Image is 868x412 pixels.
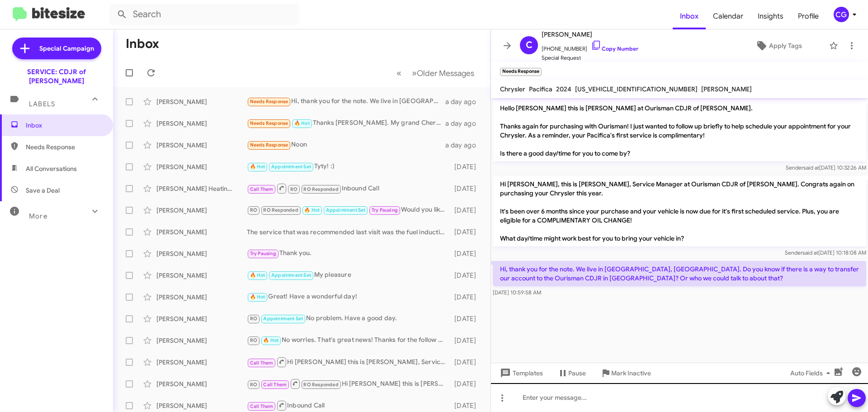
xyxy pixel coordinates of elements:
span: Call Them [250,360,274,366]
div: [DATE] [450,227,483,237]
div: [PERSON_NAME] [156,336,247,345]
span: Appointment Set [271,164,311,170]
span: Auto Fields [790,365,834,381]
div: [PERSON_NAME] [156,358,247,367]
div: [PERSON_NAME] [156,97,247,106]
span: RO [250,382,257,388]
div: [DATE] [450,293,483,302]
span: Call Them [250,403,274,409]
p: Hi [PERSON_NAME], this is [PERSON_NAME], Service Manager at Ourisman CDJR of [PERSON_NAME]. Congr... [493,176,866,246]
div: [PERSON_NAME] [156,227,247,237]
span: [US_VEHICLE_IDENTIFICATION_NUMBER] [575,85,698,93]
span: Try Pausing [250,251,276,256]
div: Thank you. [247,248,450,259]
div: CG [834,7,849,22]
a: Profile [791,3,826,29]
span: Appointment Set [271,272,311,278]
span: 🔥 Hot [250,294,265,300]
a: Calendar [706,3,750,29]
button: Apply Tags [732,38,825,54]
button: Previous [391,64,407,82]
div: Great! Have a wonderful day! [247,292,450,302]
div: Would you like one of the representatives to call you about any vehicle concerns? [247,205,450,215]
div: [DATE] [450,184,483,193]
span: 🔥 Hot [263,337,278,343]
span: « [396,67,401,79]
span: RO [290,186,297,192]
h1: Inbox [126,37,159,51]
button: Mark Inactive [593,365,658,381]
span: RO [250,337,257,343]
span: RO Responded [303,382,338,388]
span: Appointment Set [326,207,366,213]
div: [PERSON_NAME] [156,271,247,280]
div: [DATE] [450,336,483,345]
span: Call Them [250,186,274,192]
div: Inbound Call [247,183,450,194]
div: No worries. That's great news! Thanks for the follow up. [247,335,450,346]
a: Inbox [673,3,706,29]
div: [PERSON_NAME] [156,249,247,258]
div: a day ago [445,97,483,106]
span: RO [250,316,257,322]
div: [DATE] [450,162,483,171]
a: Special Campaign [12,38,101,59]
span: » [412,67,417,79]
span: Sender [DATE] 10:18:08 AM [785,249,866,256]
span: More [29,212,47,220]
div: a day ago [445,141,483,150]
div: [PERSON_NAME] [156,206,247,215]
div: [DATE] [450,206,483,215]
div: [PERSON_NAME] [156,314,247,323]
span: C [526,38,533,52]
div: [PERSON_NAME] [156,162,247,171]
span: 🔥 Hot [304,207,320,213]
span: Save a Deal [26,186,60,195]
span: Templates [498,365,543,381]
a: Copy Number [591,45,638,52]
span: Appointment Set [263,316,303,322]
span: Needs Response [250,99,288,104]
span: said at [802,249,818,256]
span: Needs Response [26,142,103,152]
p: Hi, thank you for the note. We live in [GEOGRAPHIC_DATA], [GEOGRAPHIC_DATA]. Do you know if there... [493,261,866,286]
button: Auto Fields [783,365,841,381]
button: Pause [550,365,593,381]
button: Templates [491,365,550,381]
span: Special Request [542,53,638,62]
span: 🔥 Hot [294,120,310,126]
span: said at [803,164,819,171]
span: Insights [750,3,791,29]
span: RO Responded [263,207,298,213]
div: [PERSON_NAME] [156,119,247,128]
div: Hi, thank you for the note. We live in [GEOGRAPHIC_DATA], [GEOGRAPHIC_DATA]. Do you know if there... [247,96,445,107]
div: [DATE] [450,358,483,367]
div: No problem. Have a good day. [247,313,450,324]
span: [PERSON_NAME] [542,29,638,40]
div: Inbound Call [247,400,450,411]
div: [PERSON_NAME] [156,293,247,302]
div: [PERSON_NAME] [156,141,247,150]
span: [PERSON_NAME] [701,85,752,93]
span: RO Responded [303,186,338,192]
span: Try Pausing [372,207,398,213]
div: Hi [PERSON_NAME] this is [PERSON_NAME], Service Manager at Ourisman CDJR of Bowie. Just wanted to... [247,356,450,368]
span: All Conversations [26,164,77,173]
span: Pause [568,365,586,381]
span: Special Campaign [39,44,94,53]
span: Inbox [26,121,103,130]
div: [PERSON_NAME] [156,379,247,388]
span: RO [250,207,257,213]
div: [DATE] [450,401,483,410]
div: Noon [247,140,445,150]
div: [PERSON_NAME] Heating And Air [156,184,247,193]
div: Hi [PERSON_NAME] this is [PERSON_NAME], Service Manager at Ourisman CDJR of [PERSON_NAME]. Just w... [247,378,450,389]
span: Chrysler [500,85,525,93]
span: 🔥 Hot [250,164,265,170]
div: [DATE] [450,271,483,280]
div: My pleasure [247,270,450,280]
nav: Page navigation example [392,64,480,82]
